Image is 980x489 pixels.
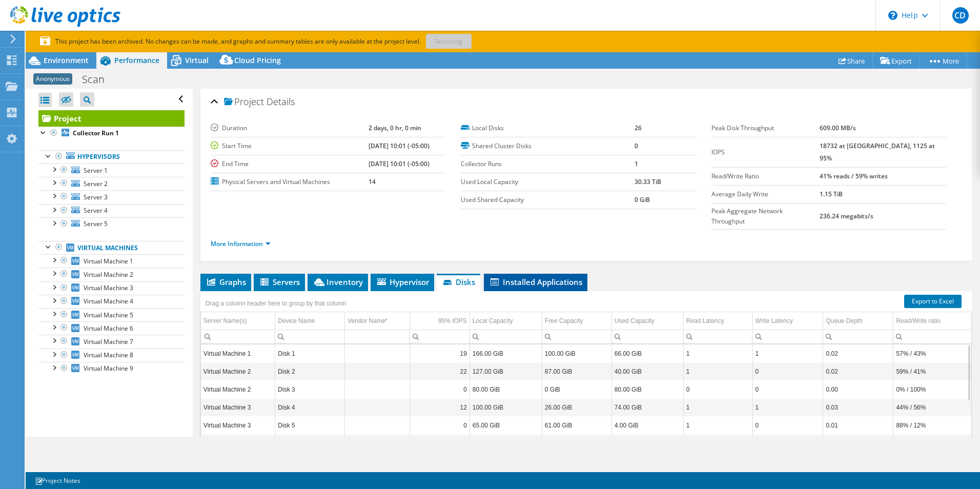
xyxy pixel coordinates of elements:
[38,281,185,295] a: Virtual Machine 3
[461,141,635,151] label: Shared Cluster Disks
[410,416,470,434] td: Column 95% IOPS, Value 0
[823,330,893,343] td: Column Queue Depth, Filter cell
[683,344,752,362] td: Column Read Latency, Value 1
[267,95,295,108] span: Details
[185,55,209,65] span: Virtual
[469,330,542,343] td: Column Local Capacity, Filter cell
[38,190,185,203] a: Server 3
[376,277,429,287] span: Hypervisor
[711,189,820,199] label: Average Daily Write
[711,147,820,157] label: IOPS
[38,217,185,231] a: Server 5
[920,53,967,69] a: More
[345,380,410,398] td: Column Vendor Name*, Value
[831,53,873,69] a: Share
[752,398,823,416] td: Column Write Latency, Value 1
[410,398,470,416] td: Column 95% IOPS, Value 12
[369,177,376,186] b: 14
[369,159,430,168] b: [DATE] 10:01 (-05:00)
[275,416,345,434] td: Column Device Name, Value Disk 5
[896,315,940,327] div: Read/Write ratio
[893,344,971,362] td: Column Read/Write ratio, Value 57% / 43%
[84,337,133,346] span: Virtual Machine 7
[84,257,133,266] span: Virtual Machine 1
[542,434,611,452] td: Column Free Capacity, Value 102.00 GiB
[84,179,108,188] span: Server 2
[275,362,345,380] td: Column Device Name, Value Disk 2
[888,11,897,20] svg: \n
[542,416,611,434] td: Column Free Capacity, Value 61.00 GiB
[275,434,345,452] td: Column Device Name, Value Disk 6
[611,434,683,452] td: Column Used Capacity, Value 58.00 GiB
[345,312,410,330] td: Vendor Name* Column
[234,55,281,65] span: Cloud Pricing
[84,166,108,175] span: Server 1
[893,330,971,343] td: Column Read/Write ratio, Filter cell
[820,124,856,132] b: 609.00 MB/s
[542,362,611,380] td: Column Free Capacity, Value 87.00 GiB
[33,73,72,85] span: Anonymous
[469,362,542,380] td: Column Local Capacity, Value 127.00 GiB
[345,330,410,343] td: Column Vendor Name*, Filter cell
[438,315,467,327] div: 95% IOPS
[84,297,133,305] span: Virtual Machine 4
[275,380,345,398] td: Column Device Name, Value Disk 3
[615,315,655,327] div: Used Capacity
[201,344,275,362] td: Column Server Name(s), Value Virtual Machine 1
[84,283,133,292] span: Virtual Machine 3
[635,177,661,186] b: 30.33 TiB
[211,177,369,187] label: Physical Servers and Virtual Machines
[201,380,275,398] td: Column Server Name(s), Value Virtual Machine 2
[683,398,752,416] td: Column Read Latency, Value 1
[545,315,583,327] div: Free Capacity
[28,474,88,487] a: Project Notes
[203,315,247,327] div: Server Name(s)
[410,362,470,380] td: Column 95% IOPS, Value 22
[345,362,410,380] td: Column Vendor Name*, Value
[77,74,120,85] h1: Scan
[952,7,969,24] span: CD
[823,416,893,434] td: Column Queue Depth, Value 0.01
[611,380,683,398] td: Column Used Capacity, Value 80.00 GiB
[893,416,971,434] td: Column Read/Write ratio, Value 88% / 12%
[611,398,683,416] td: Column Used Capacity, Value 74.00 GiB
[686,315,724,327] div: Read Latency
[823,312,893,330] td: Queue Depth Column
[345,344,410,362] td: Column Vendor Name*, Value
[635,159,638,168] b: 1
[84,324,133,333] span: Virtual Machine 6
[38,110,185,127] a: Project
[904,295,962,308] a: Export to Excel
[635,195,650,204] b: 0 GiB
[823,398,893,416] td: Column Queue Depth, Value 0.03
[38,241,185,254] a: Virtual Machines
[275,398,345,416] td: Column Device Name, Value Disk 4
[820,212,873,220] b: 236.24 megabits/s
[201,312,275,330] td: Server Name(s) Column
[473,315,513,327] div: Local Capacity
[683,380,752,398] td: Column Read Latency, Value 0
[201,330,275,343] td: Column Server Name(s), Filter cell
[711,206,820,227] label: Peak Aggregate Network Throughput
[84,270,133,279] span: Virtual Machine 2
[872,53,920,69] a: Export
[469,416,542,434] td: Column Local Capacity, Value 65.00 GiB
[542,344,611,362] td: Column Free Capacity, Value 100.00 GiB
[275,330,345,343] td: Column Device Name, Filter cell
[345,416,410,434] td: Column Vendor Name*, Value
[711,171,820,181] label: Read/Write Ratio
[442,277,475,287] span: Disks
[823,434,893,452] td: Column Queue Depth, Value 0.06
[201,398,275,416] td: Column Server Name(s), Value Virtual Machine 3
[275,312,345,330] td: Device Name Column
[752,380,823,398] td: Column Write Latency, Value 0
[542,330,611,343] td: Column Free Capacity, Filter cell
[542,398,611,416] td: Column Free Capacity, Value 26.00 GiB
[345,434,410,452] td: Column Vendor Name*, Value
[38,362,185,375] a: Virtual Machine 9
[469,380,542,398] td: Column Local Capacity, Value 80.00 GiB
[823,344,893,362] td: Column Queue Depth, Value 0.02
[348,315,407,327] div: Vendor Name*
[44,55,89,65] span: Environment
[410,330,470,343] td: Column 95% IOPS, Filter cell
